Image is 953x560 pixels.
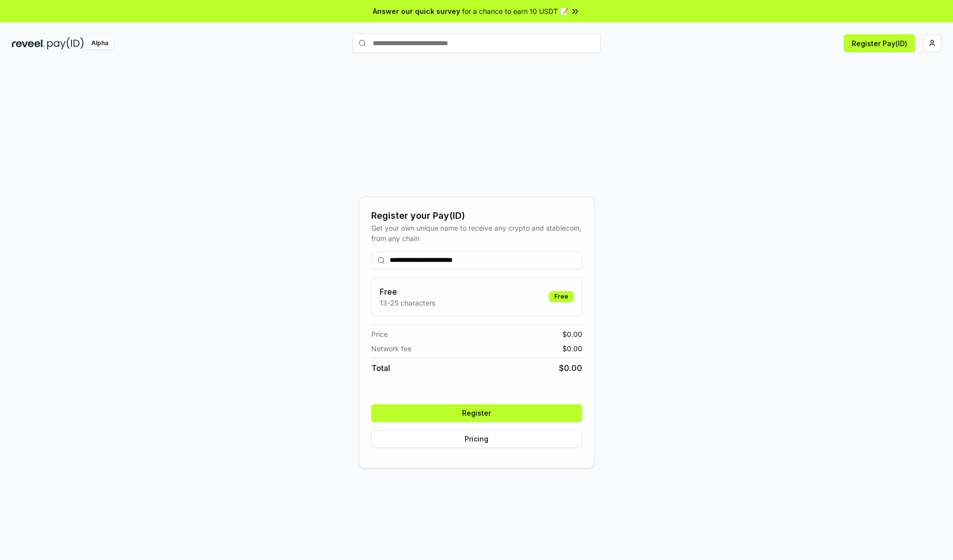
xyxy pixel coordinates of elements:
[380,298,435,308] p: 13-25 characters
[373,6,460,16] span: Answer our quick survey
[371,404,582,422] button: Register
[462,6,568,16] span: for a chance to earn 10 USDT 📝
[380,286,435,298] h3: Free
[47,37,84,50] img: pay_id
[844,34,915,52] button: Register Pay(ID)
[86,37,114,50] div: Alpha
[549,291,574,302] div: Free
[371,329,388,339] span: Price
[371,430,582,448] button: Pricing
[371,223,582,244] div: Get your own unique name to receive any crypto and stablecoin, from any chain
[562,329,582,339] span: $ 0.00
[371,362,390,374] span: Total
[562,343,582,354] span: $ 0.00
[12,37,45,50] img: reveel_dark
[371,209,582,223] div: Register your Pay(ID)
[559,362,582,374] span: $ 0.00
[371,343,411,354] span: Network fee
